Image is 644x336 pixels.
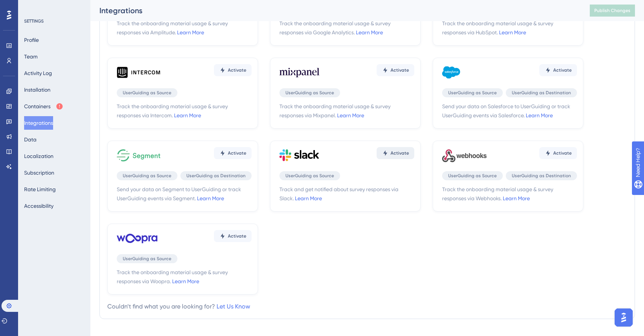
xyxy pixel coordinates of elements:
[228,233,246,239] span: Activate
[442,102,577,120] span: Send your data on Salesforce to UserGuiding or track UserGuiding events via Salesforce.
[279,19,414,37] span: Track the onboarding material usage & survey responses via Google Analytics.
[356,29,383,35] a: Learn More
[24,18,85,24] div: SETTINGS
[24,33,39,47] button: Profile
[214,147,252,159] button: Activate
[295,195,322,201] a: Learn More
[285,173,334,179] span: UserGuiding as Source
[442,185,577,203] span: Track the onboarding material usage & survey responses via Webhooks.
[594,8,630,14] span: Publish Changes
[24,83,50,97] button: Installation
[442,19,577,37] span: Track the onboarding material usage & survey responses via HubSpot.
[377,64,414,76] button: Activate
[512,90,571,96] span: UserGuiding as Destination
[279,102,414,120] span: Track the onboarding material usage & survey responses via Mixpanel.
[448,90,497,96] span: UserGuiding as Source
[499,29,526,35] a: Learn More
[512,173,571,179] span: UserGuiding as Destination
[123,90,171,96] span: UserGuiding as Source
[214,64,252,76] button: Activate
[172,278,199,284] a: Learn More
[123,256,171,262] span: UserGuiding as Source
[279,185,414,203] span: Track and get notified about survey responses via Slack.
[228,67,246,73] span: Activate
[337,112,364,118] a: Learn More
[123,173,171,179] span: UserGuiding as Source
[285,90,334,96] span: UserGuiding as Source
[24,183,56,196] button: Rate Limiting
[539,147,577,159] button: Activate
[539,64,577,76] button: Activate
[391,67,409,73] span: Activate
[99,5,571,16] div: Integrations
[217,303,250,310] a: Let Us Know
[117,185,252,203] span: Send your data on Segment to UserGuiding or track UserGuiding events via Segment.
[117,102,252,120] span: Track the onboarding material usage & survey responses via Intercom.
[24,116,53,130] button: Integrations
[526,112,553,118] a: Learn More
[377,147,414,159] button: Activate
[228,150,246,156] span: Activate
[24,149,53,163] button: Localization
[24,50,38,63] button: Team
[24,166,54,180] button: Subscription
[448,173,497,179] span: UserGuiding as Source
[197,195,224,201] a: Learn More
[503,195,530,201] a: Learn More
[24,199,53,213] button: Accessibility
[24,100,63,113] button: Containers
[214,230,252,242] button: Activate
[24,66,52,80] button: Activity Log
[612,306,635,329] iframe: UserGuiding AI Assistant Launcher
[553,67,572,73] span: Activate
[107,302,250,311] div: Couldn’t find what you are looking for?
[18,2,47,11] span: Need Help?
[24,133,37,146] button: Data
[117,268,252,286] span: Track the onboarding material usage & survey responses via Woopra.
[117,19,252,37] span: Track the onboarding material usage & survey responses via Amplitude.
[553,150,572,156] span: Activate
[391,150,409,156] span: Activate
[186,173,246,179] span: UserGuiding as Destination
[174,112,201,118] a: Learn More
[590,5,635,17] button: Publish Changes
[177,29,204,35] a: Learn More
